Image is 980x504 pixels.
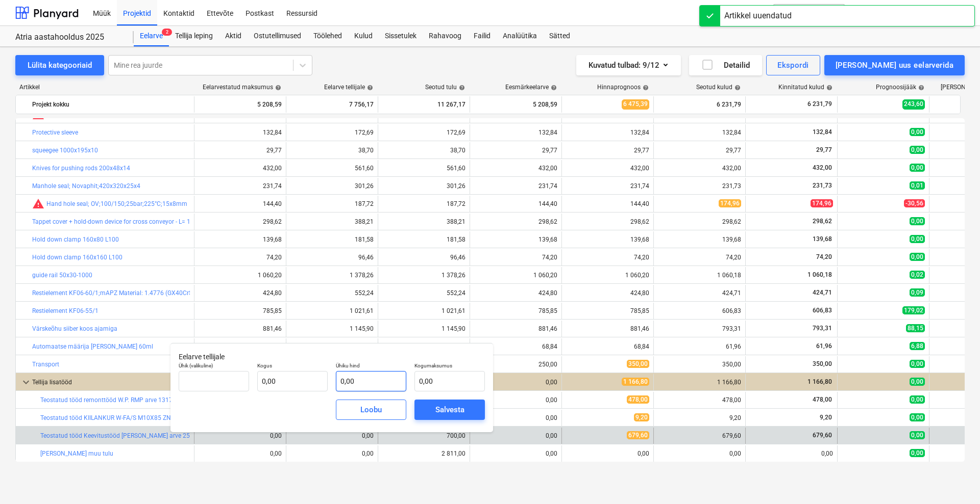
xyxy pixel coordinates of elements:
[538,236,557,243] div: 139,68
[815,146,833,153] span: 29,77
[658,414,741,421] div: 9,20
[355,218,374,225] div: 388,21
[546,414,557,421] div: 0,00
[266,254,282,261] div: 74,20
[910,146,925,154] span: 0,00
[824,85,832,91] span: help
[806,271,833,278] span: 1 060,18
[812,307,833,314] span: 606,83
[630,200,649,207] div: 144,40
[902,306,925,314] span: 179,02
[658,236,741,243] div: 139,68
[382,325,465,332] div: 1 145,90
[15,84,194,91] div: Artikkel
[815,253,833,260] span: 74,20
[162,29,172,36] span: 2
[812,325,833,332] span: 793,31
[32,374,190,390] div: Tellija lisatööd
[634,254,649,261] div: 74,20
[32,147,98,154] a: squeegee 1000x195x10
[630,129,649,136] div: 132,84
[627,360,649,368] span: 350,00
[876,84,924,91] div: Prognoosijääk
[812,396,833,403] span: 478,00
[543,26,576,46] div: Sätted
[597,84,649,91] div: Hinnaprognoos
[766,55,820,75] button: Ekspordi
[15,55,104,75] button: Lülita kategooriaid
[542,147,557,154] div: 29,77
[589,59,669,72] div: Kuvatud tulbad : 9/12
[457,85,465,91] span: help
[32,343,153,350] a: Automaatse määrija [PERSON_NAME] 60ml
[348,26,379,46] a: Kulud
[658,289,741,297] div: 424,71
[658,325,741,332] div: 793,31
[630,307,649,314] div: 785,85
[32,129,78,136] a: Protective sleeve
[169,26,219,46] a: Tellija leping
[750,450,833,457] div: 0,00
[724,10,792,22] div: Artikkel uuendatud
[910,235,925,243] span: 0,00
[634,147,649,154] div: 29,77
[658,396,741,404] div: 478,00
[910,164,925,172] span: 0,00
[355,236,374,243] div: 181,58
[270,450,282,457] div: 0,00
[365,85,373,91] span: help
[902,99,925,109] span: 243,60
[20,376,32,388] span: keyboard_arrow_down
[658,343,741,350] div: 61,96
[362,450,374,457] div: 0,00
[538,307,557,314] div: 785,85
[836,59,953,72] div: [PERSON_NAME] uus eelarverida
[542,343,557,350] div: 68,84
[732,85,741,91] span: help
[263,129,282,136] div: 132,84
[355,182,374,190] div: 301,26
[910,253,925,261] span: 0,00
[811,199,833,207] span: 174,96
[355,289,374,297] div: 552,24
[358,147,374,154] div: 38,70
[910,378,925,386] span: 0,00
[658,147,741,154] div: 29,77
[307,26,348,46] a: Töölehed
[505,84,557,91] div: Eesmärkeelarve
[910,288,925,297] span: 0,09
[630,325,649,332] div: 881,46
[538,182,557,190] div: 231,74
[910,271,925,279] span: 0,02
[350,272,374,279] div: 1 378,26
[910,342,925,350] span: 6,88
[32,236,119,243] a: Hold down clamp 160x80 L100
[46,200,187,207] a: Hand hole seal; OV;100/150;25bar;225°C;15x8mm
[263,200,282,207] div: 144,40
[40,432,201,439] a: Teostatud tööd Keevitustööd [PERSON_NAME] arve 25063
[824,55,965,75] button: [PERSON_NAME] uus eelarverida
[32,96,190,113] div: Projekt kokku
[696,84,741,91] div: Seotud kulud
[15,32,121,43] div: Atria aastahooldus 2025
[812,432,833,439] span: 679,60
[266,147,282,154] div: 29,77
[199,96,282,113] div: 5 208,59
[435,403,464,416] div: Salvesta
[658,129,741,136] div: 132,84
[423,26,468,46] div: Rahavoog
[263,236,282,243] div: 139,68
[263,165,282,172] div: 432,00
[806,378,833,385] span: 1 166,80
[32,325,117,332] a: Värskeõhu siiber koos ajamiga
[546,450,557,457] div: 0,00
[379,26,423,46] a: Sissetulek
[622,378,649,386] span: 1 166,80
[538,289,557,297] div: 424,80
[904,199,925,207] span: -30,56
[812,289,833,296] span: 424,71
[414,400,485,420] button: Salvesta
